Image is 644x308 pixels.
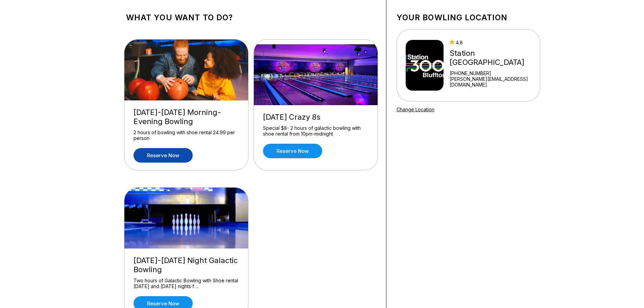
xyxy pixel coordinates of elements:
a: Reserve now [134,148,193,163]
h1: Your bowling location [397,13,540,22]
div: Two hours of Galactic Bowling with Shoe rental [DATE] and [DATE] nights f ... [134,278,239,289]
h1: What you want to do? [126,13,376,22]
img: Thursday Crazy 8s [254,44,378,105]
div: Station [GEOGRAPHIC_DATA] [450,49,537,67]
img: Friday-Sunday Morning-Evening Bowling [124,40,249,100]
div: [DATE] Crazy 8s [263,113,368,122]
div: [PHONE_NUMBER] [450,70,537,76]
div: 4.8 [450,40,537,45]
a: Reserve now [263,144,322,158]
img: Station 300 Bluffton [406,40,444,91]
img: Friday-Saturday Night Galactic Bowling [124,188,249,248]
a: [PERSON_NAME][EMAIL_ADDRESS][DOMAIN_NAME] [450,76,537,88]
a: Change Location [397,106,434,112]
div: [DATE]-[DATE] Night Galactic Bowling [134,256,239,274]
div: Special $8- 2 hours of galactic bowling with shoe rental from 10pm-midnight [263,125,368,137]
div: 2 hours of bowling with shoe rental 24.99 per person [134,129,239,141]
div: [DATE]-[DATE] Morning-Evening Bowling [134,108,239,126]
